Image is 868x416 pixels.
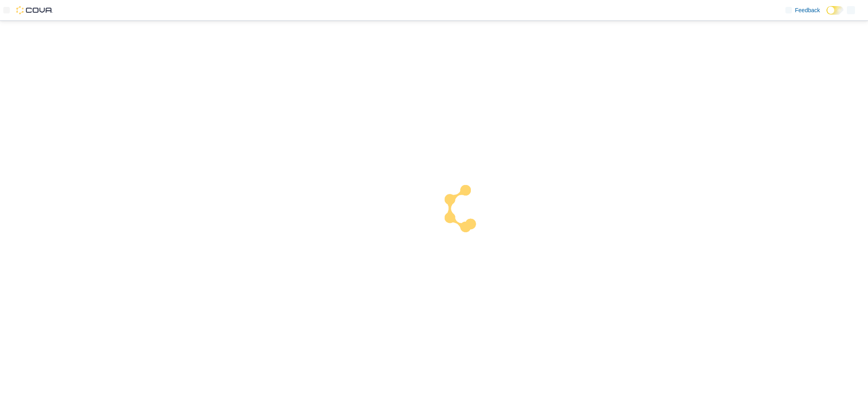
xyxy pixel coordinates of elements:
[782,2,823,18] a: Feedback
[16,6,53,14] img: Cova
[826,6,844,15] input: Dark Mode
[434,179,495,240] img: cova-loader
[795,6,820,14] span: Feedback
